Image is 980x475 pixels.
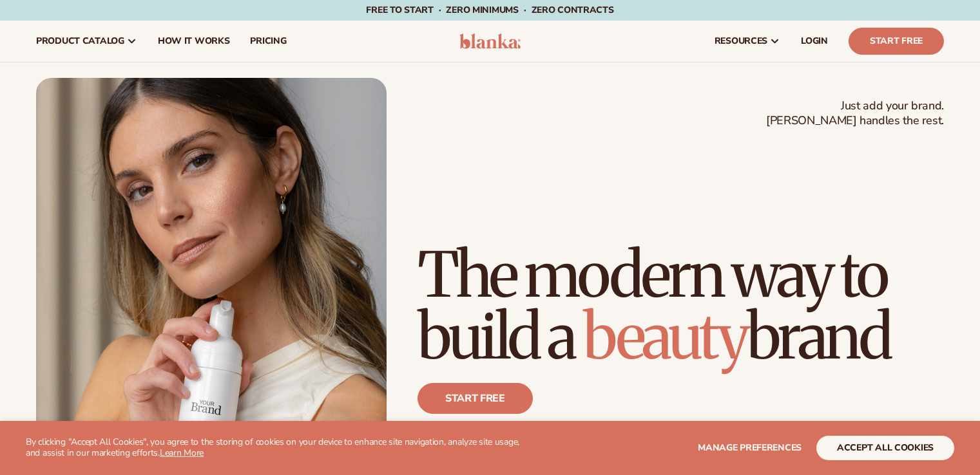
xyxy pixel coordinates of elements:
[160,447,204,459] a: Learn More
[704,21,791,62] a: resources
[36,36,124,46] span: product catalog
[366,4,613,16] span: Free to start · ZERO minimums · ZERO contracts
[418,383,533,414] a: Start free
[250,36,286,46] span: pricing
[715,36,767,46] span: resources
[801,36,828,46] span: LOGIN
[158,36,230,46] span: How It Works
[698,442,802,454] span: Manage preferences
[816,436,954,460] button: accept all cookies
[698,436,802,460] button: Manage preferences
[583,298,747,375] span: beauty
[418,244,944,368] h1: The modern way to build a brand
[849,28,944,55] a: Start Free
[791,21,838,62] a: LOGIN
[766,98,944,129] span: Just add your brand. [PERSON_NAME] handles the rest.
[240,21,296,62] a: pricing
[26,437,534,459] p: By clicking "Accept All Cookies", you agree to the storing of cookies on your device to enhance s...
[148,21,240,62] a: How It Works
[459,33,521,49] img: logo
[26,21,148,62] a: product catalog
